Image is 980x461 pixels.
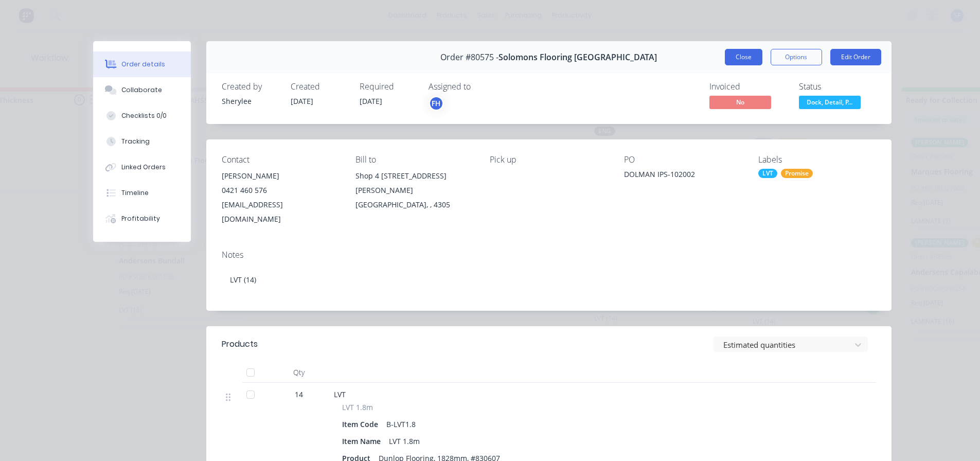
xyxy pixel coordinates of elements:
[93,51,191,77] button: Order details
[624,155,742,165] div: PO
[121,214,160,223] div: Profitability
[342,417,382,432] div: Item Code
[758,155,876,165] div: Labels
[222,183,340,198] div: 0421 460 576
[121,60,165,69] div: Order details
[295,389,303,400] span: 14
[440,52,498,62] span: Order #80575 -
[93,154,191,180] button: Linked Orders
[222,338,258,350] div: Products
[709,96,771,109] span: No
[93,129,191,154] button: Tracking
[355,169,473,198] div: Shop 4 [STREET_ADDRESS][PERSON_NAME]
[342,402,373,413] span: LVT 1.8m
[93,77,191,103] button: Collaborate
[222,169,340,183] div: [PERSON_NAME]
[355,169,473,212] div: Shop 4 [STREET_ADDRESS][PERSON_NAME][GEOGRAPHIC_DATA], , 4305
[222,155,340,165] div: Contact
[121,111,167,120] div: Checklists 0/0
[355,198,473,212] div: [GEOGRAPHIC_DATA], , 4305
[498,52,657,62] span: Solomons Flooring [GEOGRAPHIC_DATA]
[799,96,861,111] button: Dock, Detail, P...
[222,169,340,226] div: [PERSON_NAME]0421 460 576[EMAIL_ADDRESS][DOMAIN_NAME]
[429,96,444,111] button: FH
[93,103,191,129] button: Checklists 0/0
[624,169,742,183] div: DOLMAN IPS-102002
[222,82,278,92] div: Created by
[121,137,150,146] div: Tracking
[93,180,191,206] button: Timeline
[222,264,876,295] div: LVT (14)
[360,96,382,106] span: [DATE]
[771,49,822,65] button: Options
[429,82,531,92] div: Assigned to
[781,169,813,178] div: Promise
[334,389,346,399] span: LVT
[758,169,777,178] div: LVT
[385,434,424,449] div: LVT 1.8m
[360,82,416,92] div: Required
[382,417,420,432] div: B-LVT1.8
[222,96,278,107] div: Sherylee
[93,206,191,232] button: Profitability
[490,155,608,165] div: Pick up
[291,96,313,106] span: [DATE]
[830,49,881,65] button: Edit Order
[121,85,162,95] div: Collaborate
[121,163,166,172] div: Linked Orders
[268,362,330,383] div: Qty
[799,96,861,109] span: Dock, Detail, P...
[799,82,876,92] div: Status
[342,434,385,449] div: Item Name
[121,188,149,198] div: Timeline
[725,49,762,65] button: Close
[355,155,473,165] div: Bill to
[222,250,876,260] div: Notes
[291,82,347,92] div: Created
[222,198,340,226] div: [EMAIL_ADDRESS][DOMAIN_NAME]
[709,82,787,92] div: Invoiced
